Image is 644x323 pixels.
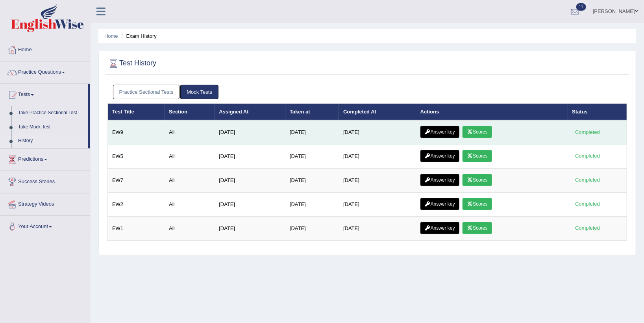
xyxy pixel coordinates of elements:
[463,174,492,186] a: Scores
[108,120,165,145] td: EW9
[568,104,627,120] th: Status
[0,149,90,168] a: Predictions
[215,217,285,241] td: [DATE]
[0,171,90,191] a: Success Stories
[339,193,416,217] td: [DATE]
[108,104,165,120] th: Test Title
[108,217,165,241] td: EW1
[420,150,459,162] a: Answer key
[420,174,459,186] a: Answer key
[15,120,88,134] a: Take Mock Test
[108,193,165,217] td: EW2
[180,85,218,99] a: Mock Tests
[463,222,492,234] a: Scores
[572,224,603,232] div: Completed
[215,193,285,217] td: [DATE]
[215,104,285,120] th: Assigned At
[463,126,492,138] a: Scores
[285,120,339,145] td: [DATE]
[113,85,180,99] a: Practice Sectional Tests
[572,152,603,160] div: Completed
[339,104,416,120] th: Completed At
[576,3,586,11] span: 11
[339,169,416,193] td: [DATE]
[339,120,416,145] td: [DATE]
[285,145,339,169] td: [DATE]
[165,169,215,193] td: All
[416,104,568,120] th: Actions
[15,134,88,148] a: History
[0,84,88,104] a: Tests
[463,150,492,162] a: Scores
[165,104,215,120] th: Section
[165,217,215,241] td: All
[463,198,492,210] a: Scores
[339,145,416,169] td: [DATE]
[165,120,215,145] td: All
[0,61,90,81] a: Practice Questions
[572,200,603,208] div: Completed
[285,104,339,120] th: Taken at
[107,58,156,69] h2: Test History
[165,193,215,217] td: All
[420,126,459,138] a: Answer key
[0,193,90,213] a: Strategy Videos
[15,106,88,120] a: Take Practice Sectional Test
[285,217,339,241] td: [DATE]
[420,222,459,234] a: Answer key
[0,216,90,236] a: Your Account
[215,145,285,169] td: [DATE]
[165,145,215,169] td: All
[215,169,285,193] td: [DATE]
[572,176,603,184] div: Completed
[339,217,416,241] td: [DATE]
[215,120,285,145] td: [DATE]
[0,39,90,59] a: Home
[420,198,459,210] a: Answer key
[108,145,165,169] td: EW5
[104,33,118,39] a: Home
[119,32,157,40] li: Exam History
[572,128,603,136] div: Completed
[108,169,165,193] td: EW7
[285,193,339,217] td: [DATE]
[285,169,339,193] td: [DATE]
